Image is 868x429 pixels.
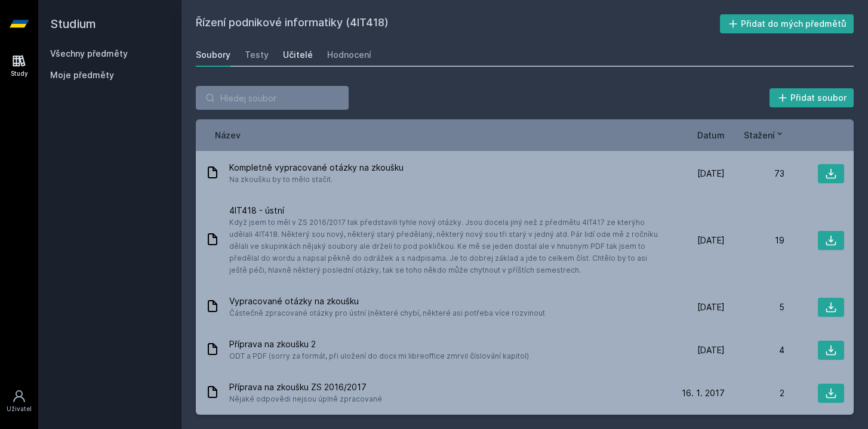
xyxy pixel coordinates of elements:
[196,49,230,61] div: Soubory
[229,307,545,319] span: Částečně zpracované otázky pro ústní (některé chybí, některé asi potřeba více rozvinout
[283,49,313,61] div: Učitelé
[725,387,784,399] div: 2
[697,234,725,246] span: [DATE]
[725,168,784,180] div: 73
[697,168,725,180] span: [DATE]
[229,381,382,393] span: Příprava na zkoušku ZS 2016/2017
[245,43,269,67] a: Testy
[196,86,349,110] input: Hledej soubor
[725,301,784,313] div: 5
[744,129,784,141] button: Stažení
[725,234,784,246] div: 19
[196,43,230,67] a: Soubory
[196,14,720,33] h2: Řízení podnikové informatiky (4IT418)
[215,129,241,141] button: Název
[2,383,36,419] a: Uživatel
[229,393,382,405] span: Nějaké odpovědi nejsou úplně zpracované
[7,405,32,413] div: Uživatel
[229,295,545,307] span: Vypracované otázky na zkoušku
[327,43,371,67] a: Hodnocení
[697,301,725,313] span: [DATE]
[229,338,529,350] span: Příprava na zkoušku 2
[229,205,660,217] span: 4IT418 - ústní
[229,350,529,362] span: ODT a PDF (sorry za formát, při uložení do docx mi libreoffice zmrvil číslování kapitol)
[50,48,128,58] a: Všechny předměty
[229,162,404,174] span: Kompletně vypracované otázky na zkoušku
[682,387,725,399] span: 16. 1. 2017
[283,43,313,67] a: Učitelé
[11,69,28,78] div: Study
[327,49,371,61] div: Hodnocení
[229,174,404,186] span: Na zkoušku by to mělo stačit.
[50,69,114,81] span: Moje předměty
[2,48,36,84] a: Study
[697,344,725,356] span: [DATE]
[245,49,269,61] div: Testy
[769,88,854,107] button: Přidat soubor
[229,217,660,276] span: Když jsem to měl v ZS 2016/2017 tak představili tyhle nový otázky. Jsou docela jiný než z předmět...
[720,14,854,33] button: Přidat do mých předmětů
[725,344,784,356] div: 4
[744,129,775,141] span: Stažení
[697,129,725,141] button: Datum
